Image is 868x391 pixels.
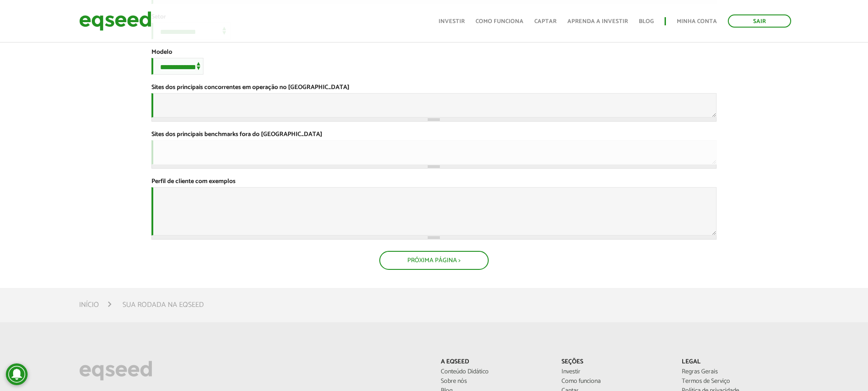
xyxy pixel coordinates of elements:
a: Aprenda a investir [567,19,628,24]
a: Como funciona [476,19,524,24]
a: Início [79,301,99,309]
a: Sobre nós [441,378,548,385]
p: Legal [682,358,789,366]
a: Como funciona [561,378,669,385]
a: Termos de Serviço [682,378,789,385]
a: Captar [534,19,557,24]
label: Modelo [151,49,172,56]
label: Sites dos principais benchmarks fora do [GEOGRAPHIC_DATA] [151,132,322,138]
a: Investir [561,369,669,375]
li: Sua rodada na EqSeed [123,299,204,311]
a: Regras Gerais [682,369,789,375]
a: Minha conta [677,19,717,24]
img: EqSeed [79,9,151,33]
img: EqSeed Logo [79,358,152,383]
p: A EqSeed [441,358,548,366]
p: Seções [561,358,669,366]
label: Perfil de cliente com exemplos [151,179,236,185]
a: Sair [728,14,791,28]
a: Investir [439,19,465,24]
label: Sites dos principais concorrentes em operação no [GEOGRAPHIC_DATA] [151,85,349,91]
a: Blog [639,19,654,24]
button: Próxima Página > [379,251,489,270]
a: Conteúdo Didático [441,369,548,375]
